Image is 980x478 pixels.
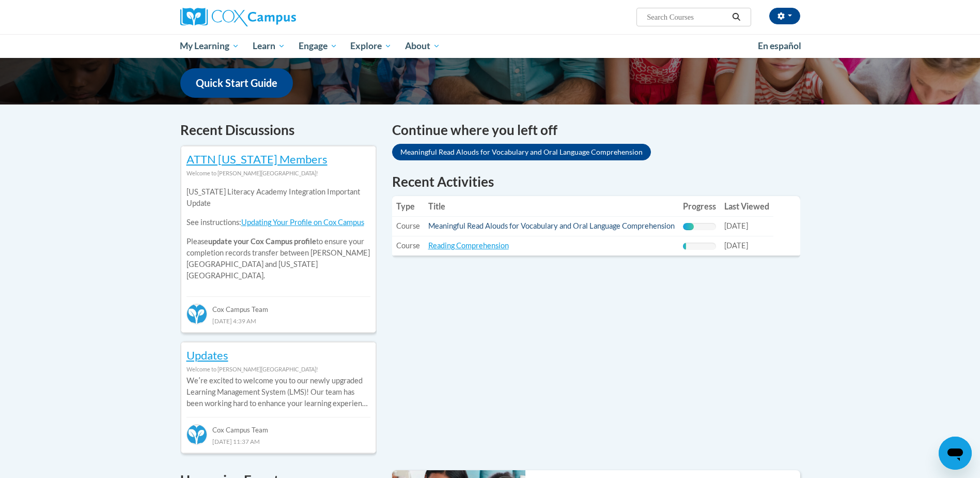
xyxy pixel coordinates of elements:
[344,34,398,58] a: Explore
[165,34,816,58] div: Main menu
[186,304,207,324] img: Cox Campus Team
[392,172,800,191] h1: Recent Activities
[186,348,228,362] a: Updates
[174,34,246,58] a: My Learning
[186,364,370,375] div: Welcome to [PERSON_NAME][GEOGRAPHIC_DATA]!
[392,144,651,160] a: Meaningful Read Alouds for Vocabulary and Oral Language Comprehension
[758,40,801,51] span: En español
[299,40,337,52] span: Engage
[186,424,207,445] img: Cox Campus Team
[350,40,392,52] span: Explore
[720,196,773,217] th: Last Viewed
[724,241,748,250] span: [DATE]
[683,243,686,250] div: Progress, %
[180,120,377,140] h4: Recent Discussions
[396,221,420,230] span: Course
[186,152,328,166] a: ATTN [US_STATE] Members
[186,436,370,447] div: [DATE] 11:37 AM
[186,168,370,179] div: Welcome to [PERSON_NAME][GEOGRAPHIC_DATA]!
[679,196,720,217] th: Progress
[769,8,800,24] button: Account Settings
[186,296,370,315] div: Cox Campus Team
[180,8,296,26] img: Cox Campus
[180,40,239,52] span: My Learning
[683,223,694,230] div: Progress, %
[398,34,447,58] a: About
[724,221,748,230] span: [DATE]
[392,120,800,140] h4: Continue where you left off
[180,68,293,98] a: Quick Start Guide
[186,417,370,436] div: Cox Campus Team
[186,186,370,209] p: [US_STATE] Literacy Academy Integration Important Update
[424,196,679,217] th: Title
[292,34,344,58] a: Engage
[939,437,972,470] iframe: Button to launch messaging window
[186,217,370,228] p: See instructions:
[728,11,744,23] button: Search
[405,40,440,52] span: About
[396,241,420,250] span: Course
[751,35,808,57] a: En español
[246,34,292,58] a: Learn
[253,40,285,52] span: Learn
[186,179,370,289] div: Please to ensure your completion records transfer between [PERSON_NAME][GEOGRAPHIC_DATA] and [US_...
[241,218,364,227] a: Updating Your Profile on Cox Campus
[428,241,509,250] a: Reading Comprehension
[186,315,370,326] div: [DATE] 4:39 AM
[646,11,728,23] input: Search Courses
[208,237,316,246] b: update your Cox Campus profile
[180,8,377,26] a: Cox Campus
[186,375,370,409] p: Weʹre excited to welcome you to our newly upgraded Learning Management System (LMS)! Our team has...
[428,221,675,230] a: Meaningful Read Alouds for Vocabulary and Oral Language Comprehension
[392,196,424,217] th: Type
